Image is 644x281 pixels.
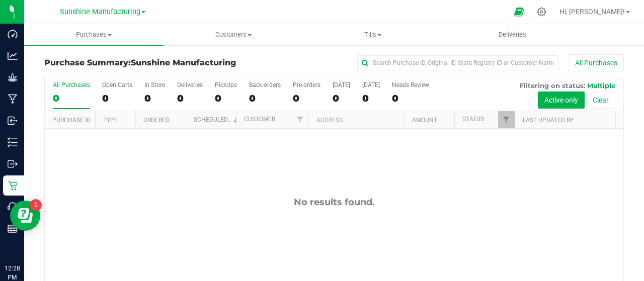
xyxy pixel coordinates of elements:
[8,137,18,147] inline-svg: Inventory
[249,92,281,104] div: 0
[569,54,624,71] button: All Purchases
[308,111,404,129] th: Address
[8,94,18,104] inline-svg: Manufacturing
[177,92,203,104] div: 0
[357,55,558,70] input: Search Purchase ID, Original ID, State Registry ID or Customer Name...
[44,58,237,67] h3: Purchase Summary:
[215,92,237,104] div: 0
[45,197,623,208] div: No results found.
[8,72,18,82] inline-svg: Grow
[52,117,91,124] a: Purchase ID
[586,91,615,109] button: Clear
[144,92,165,104] div: 0
[333,81,350,88] div: [DATE]
[412,117,437,124] a: Amount
[177,81,203,88] div: Deliveries
[462,116,484,123] a: Status
[8,224,18,234] inline-svg: Reports
[164,24,303,45] a: Customers
[538,91,585,109] button: Active only
[194,116,239,123] a: Scheduled
[392,81,429,88] div: Needs Review
[53,92,90,104] div: 0
[392,92,429,104] div: 0
[498,111,515,128] a: Filter
[443,24,582,45] a: Deliveries
[362,92,380,104] div: 0
[102,92,132,104] div: 0
[587,81,615,89] span: Multiple
[291,111,308,128] a: Filter
[244,116,275,123] a: Customer
[53,81,90,88] div: All Purchases
[535,7,548,17] div: Manage settings
[164,30,302,39] span: Customers
[508,2,530,22] span: Open Ecommerce Menu
[8,116,18,126] inline-svg: Inbound
[8,29,18,39] inline-svg: Dashboard
[523,117,574,124] a: Last Updated By
[8,180,18,191] inline-svg: Retail
[144,81,165,88] div: In Store
[293,92,320,104] div: 0
[333,92,350,104] div: 0
[8,159,18,169] inline-svg: Outbound
[60,8,140,16] span: Sunshine Manufacturing
[362,81,380,88] div: [DATE]
[303,24,442,45] a: Tills
[520,81,585,89] span: Filtering on status:
[10,201,40,231] iframe: Resource center
[215,81,237,88] div: PickUps
[24,24,164,45] a: Purchases
[559,8,625,16] span: Hi, [PERSON_NAME]!
[8,202,18,212] inline-svg: Call Center
[103,117,118,124] a: Type
[143,117,170,124] a: Ordered
[24,30,164,39] span: Purchases
[293,81,320,88] div: Pre-orders
[8,51,18,61] inline-svg: Analytics
[102,81,132,88] div: Open Carts
[131,58,236,67] span: Sunshine Manufacturing
[303,30,442,39] span: Tills
[485,30,540,39] span: Deliveries
[30,199,42,211] iframe: Resource center unread badge
[249,81,281,88] div: Back-orders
